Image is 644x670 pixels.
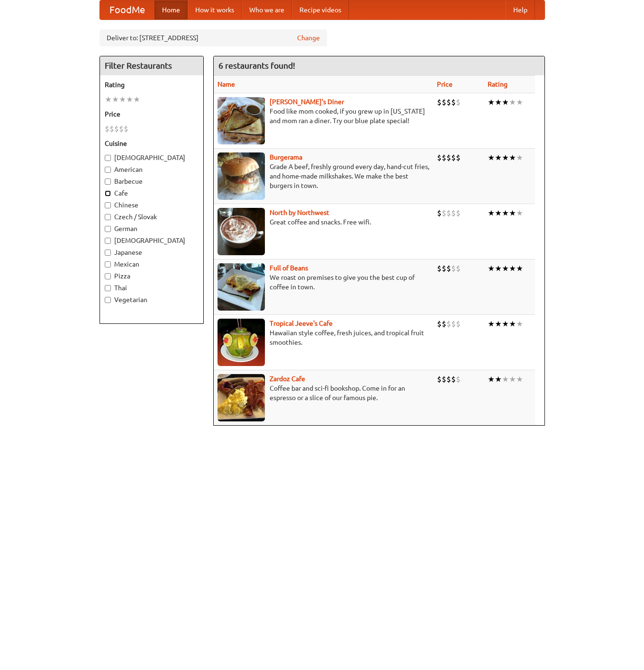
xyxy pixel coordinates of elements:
[242,0,292,19] a: Who we are
[451,97,456,107] li: $
[218,328,429,347] p: Hawaiian style coffee, fresh juices, and tropical fruit smoothies.
[105,283,199,293] label: Thai
[218,97,265,144] img: sallys.jpg
[509,97,516,107] li: ★
[270,320,333,327] a: Tropical Jeeve's Cafe
[105,200,199,210] label: Chinese
[488,80,508,88] a: Rating
[105,153,199,162] label: [DEMOGRAPHIC_DATA]
[218,217,429,227] p: Great coffee and snacks. Free wifi.
[292,0,349,19] a: Recipe videos
[495,263,502,274] li: ★
[218,208,265,255] img: north.jpg
[442,208,446,218] li: $
[442,374,446,384] li: $
[105,212,199,222] label: Czech / Slovak
[100,0,154,19] a: FoodMe
[112,94,119,105] li: ★
[502,208,509,218] li: ★
[446,319,451,329] li: $
[509,152,516,163] li: ★
[516,208,523,218] li: ★
[218,273,429,292] p: We roast on premises to give you the best cup of coffee in town.
[270,98,344,106] a: [PERSON_NAME]'s Diner
[105,236,199,245] label: [DEMOGRAPHIC_DATA]
[502,263,509,274] li: ★
[105,165,199,174] label: American
[270,375,305,383] a: Zardoz Cafe
[218,319,265,366] img: jeeves.jpg
[488,374,495,384] li: ★
[105,139,199,148] h5: Cuisine
[100,56,203,75] h4: Filter Restaurants
[218,107,429,125] p: Food like mom cooked, if you grew up in [US_STATE] and mom ran a diner. Try our blue plate special!
[502,152,509,163] li: ★
[270,209,329,216] b: North by Northwest
[442,319,446,329] li: $
[442,97,446,107] li: $
[105,238,111,244] input: [DEMOGRAPHIC_DATA]
[509,208,516,218] li: ★
[437,208,442,218] li: $
[451,152,456,163] li: $
[437,263,442,274] li: $
[105,177,199,186] label: Barbecue
[488,208,495,218] li: ★
[502,319,509,329] li: ★
[446,208,451,218] li: $
[488,152,495,163] li: ★
[218,374,265,421] img: zardoz.jpg
[105,94,112,105] li: ★
[442,152,446,163] li: $
[105,295,199,304] label: Vegetarian
[451,263,456,274] li: $
[456,152,461,163] li: $
[516,263,523,274] li: ★
[218,263,265,311] img: beans.jpg
[109,124,114,134] li: $
[105,248,199,257] label: Japanese
[442,263,446,274] li: $
[516,374,523,384] li: ★
[488,319,495,329] li: ★
[105,167,111,173] input: American
[446,263,451,274] li: $
[105,297,111,303] input: Vegetarian
[218,61,295,70] ng-pluralize: 6 restaurants found!
[516,152,523,163] li: ★
[105,179,111,185] input: Barbecue
[100,29,327,46] div: Deliver to: [STREET_ADDRESS]
[105,250,111,256] input: Japanese
[119,124,124,134] li: $
[105,259,199,269] label: Mexican
[451,208,456,218] li: $
[456,208,461,218] li: $
[105,224,199,233] label: German
[218,162,429,190] p: Grade A beef, freshly ground every day, hand-cut fries, and home-made milkshakes. We make the bes...
[270,264,308,272] a: Full of Beans
[105,261,111,268] input: Mexican
[105,285,111,291] input: Thai
[516,319,523,329] li: ★
[105,202,111,208] input: Chinese
[456,263,461,274] li: $
[105,80,199,89] h5: Rating
[506,0,535,19] a: Help
[446,97,451,107] li: $
[437,152,442,163] li: $
[446,374,451,384] li: $
[495,319,502,329] li: ★
[456,374,461,384] li: $
[105,214,111,220] input: Czech / Slovak
[488,97,495,107] li: ★
[105,273,111,279] input: Pizza
[437,97,442,107] li: $
[509,374,516,384] li: ★
[451,319,456,329] li: $
[437,319,442,329] li: $
[218,152,265,200] img: burgerama.jpg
